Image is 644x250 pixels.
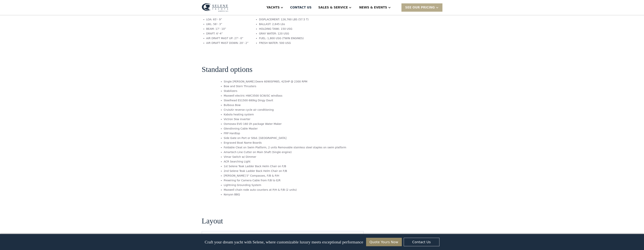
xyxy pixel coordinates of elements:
[206,32,249,36] li: DRAFT: 6’-4”
[359,5,387,10] div: News & EVENTS
[224,188,346,192] li: Maxwell chain rode auto counters at P/H & F/B (2 units)
[224,150,346,154] li: Amartech Line Cutter on Main Shaft (Single engine)
[1,165,60,174] span: Unsubscribe any time by clicking the link at the bottom of any message
[405,5,435,10] div: SEE Our Pricing
[1,165,34,171] strong: I want to subscribe to your Newsletter.
[206,36,249,40] li: AIR DRAFT MAST UP: 27’- 0”
[404,238,439,246] a: Contact Us
[224,98,346,102] li: Steelhead ES1500 680kg Dingy Davit
[206,18,249,21] li: LOA: 65’- 9”
[206,22,249,26] li: LWL: 56’- 3”
[224,103,346,107] li: Bulbous Bow
[224,80,346,84] li: Single [PERSON_NAME] Deere 6090SFM85, 425HP @ 2300 RPM
[224,169,346,173] li: 2nd Selene Teak Ladder Back Helm Chair on F/B
[224,193,346,197] li: Kenyon BBQ
[0,128,60,138] span: Tick the box below to receive occasional updates, exclusive offers, and VIP access via text message.
[206,41,249,45] li: AIR DRAFT MAST DOWN: 20’- 2”
[259,27,309,31] li: HOLDING TANK: 150 USG
[224,84,346,88] li: Bow and Stern Thrusters
[202,3,228,12] img: logo
[224,131,346,135] li: FRP Hardtop
[259,41,309,45] li: FRESH WATER: 500 USG
[224,89,346,93] li: Stabilizers
[259,36,309,40] li: FUEL: 1,800 USG (TWIN ENGINES)
[224,178,346,182] li: Prewiring for Camera Cable from F/B to E/R
[259,22,309,26] li: BALLAST: 2,645 Lbs
[224,113,346,117] li: Kabola heating system
[366,238,402,246] a: Quote Yours Now
[202,65,253,74] h2: Standard options
[224,141,346,145] li: Engraved Boat Name Boards
[1,153,3,155] input: Yes, I’d like to receive SMS updates.Reply STOP to unsubscribe at any time.
[205,240,363,245] p: Craft your dream yacht with Selene, where customizable luxury meets exceptional performance
[224,127,346,131] li: Glendinning Cable Master
[224,174,346,178] li: [PERSON_NAME] 5" Compasses, F/B & P/H
[224,136,346,140] li: Side Gate on Port or Stbd. [GEOGRAPHIC_DATA]
[224,183,346,187] li: Lightning Grounding System
[259,18,309,21] li: DISPLACEMENT: 126,760 LBS (57.5 T)
[4,153,45,156] strong: Yes, I’d like to receive SMS updates.
[259,32,309,36] li: GRAY WATER: 120 USG
[224,146,346,149] li: Foldable Cleat on Swim Platform, 2 units Removable stainless steel staples on swim platform
[224,122,346,126] li: Osmosea EVO 160 l/h package Water Maker
[224,108,346,112] li: CruisAir reverse cycle air conditioning
[266,5,280,10] div: Yachts
[0,141,58,147] span: We respect your time - only the good stuff, never spam.
[224,164,346,168] li: 1st Selene Teak Ladder Back Helm Chair on F/B
[224,160,346,164] li: ACR Searching Light
[318,5,348,10] div: Sales & Service
[224,94,346,98] li: Maxwell electric HWC3500 SCW/SC windlass
[401,3,442,11] div: SEE Our Pricing
[206,27,249,31] li: BEAM: 17’- 10”
[202,217,223,225] h2: Layout
[290,5,312,10] div: Contact US
[1,165,3,167] input: I want to subscribe to your Newsletter.Unsubscribe any time by clicking the link at the bottom of...
[1,153,58,159] span: Reply STOP to unsubscribe at any time.
[224,155,346,159] li: Vimar Switch w/ Dimmer
[224,117,346,121] li: Victron 5kw inverter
